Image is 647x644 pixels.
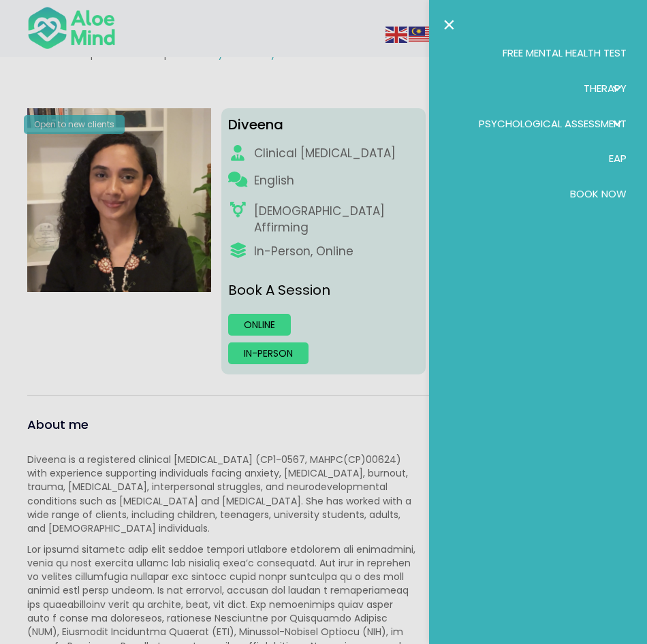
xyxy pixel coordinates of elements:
a: EAP [443,141,633,176]
span: EAP [609,151,627,165]
a: Psychological assessmentPsychological assessment: submenu [443,106,633,142]
span: Psychological assessment: submenu [607,114,627,133]
a: Close the menu [443,14,456,35]
a: Free Mental Health Test [443,35,633,71]
span: Book Now [570,187,627,201]
span: Psychological assessment [479,116,627,131]
span: Therapy [584,81,627,95]
a: Book Now [443,176,633,212]
span: Free Mental Health Test [503,46,627,60]
span: Therapy: submenu [607,78,627,98]
a: TherapyTherapy: submenu [443,71,633,106]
